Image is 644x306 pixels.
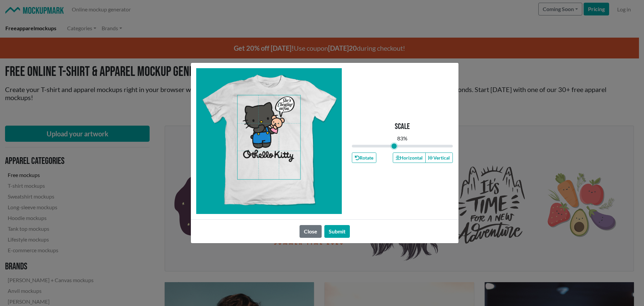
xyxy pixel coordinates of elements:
[397,134,408,142] div: 83 %
[393,152,426,163] button: Horizontal
[324,225,350,238] button: Submit
[300,225,322,238] button: Close
[352,152,376,163] button: Rotate
[425,152,453,163] button: Vertical
[395,122,410,132] p: Scale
